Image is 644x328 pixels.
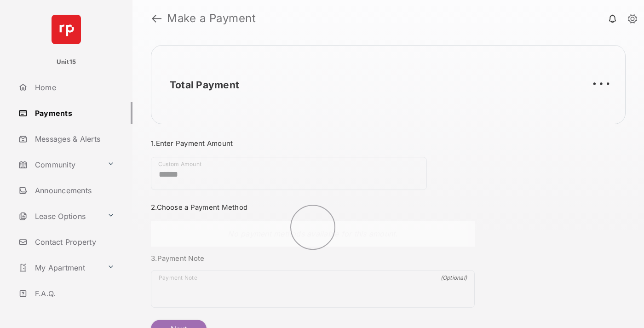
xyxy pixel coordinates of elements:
h3: 3. Payment Note [151,254,475,263]
a: Community [15,154,103,176]
p: Unit15 [57,58,76,67]
a: Announcements [15,179,132,201]
a: Messages & Alerts [15,128,132,150]
h2: Total Payment [170,79,239,91]
a: My Apartment [15,257,103,279]
a: Lease Options [15,205,103,227]
h3: 1. Enter Payment Amount [151,139,475,148]
a: F.A.Q. [15,282,132,305]
a: Payments [15,102,132,124]
a: Home [15,76,132,98]
img: svg+xml;base64,PHN2ZyB4bWxucz0iaHR0cDovL3d3dy53My5vcmcvMjAwMC9zdmciIHdpZHRoPSI2NCIgaGVpZ2h0PSI2NC... [52,15,81,44]
strong: Make a Payment [167,13,256,24]
h3: 2. Choose a Payment Method [151,203,475,212]
a: Contact Property [15,231,132,253]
